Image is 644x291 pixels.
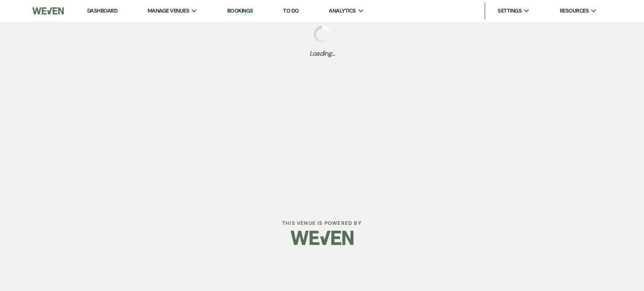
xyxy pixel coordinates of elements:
[309,49,335,59] span: Loading...
[283,7,299,14] a: To Do
[32,2,64,20] img: Weven Logo
[560,7,589,15] span: Resources
[227,7,253,15] a: Bookings
[87,7,117,14] a: Dashboard
[148,7,189,15] span: Manage Venues
[498,7,522,15] span: Settings
[291,223,353,252] img: Weven Logo
[329,7,356,15] span: Analytics
[314,26,330,43] img: loading spinner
